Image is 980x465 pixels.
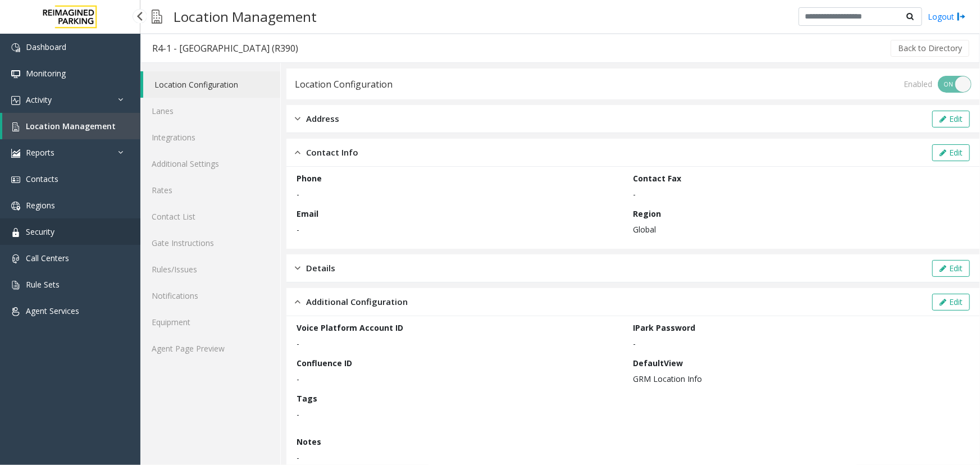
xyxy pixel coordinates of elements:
[633,357,683,369] label: DefaultView
[633,224,965,235] p: Global
[295,112,300,125] img: closed
[26,68,66,79] span: Monitoring
[2,113,140,139] a: Location Management
[932,294,970,311] button: Edit
[932,111,970,127] button: Edit
[297,408,959,420] p: -
[306,146,358,159] span: Contact Info
[633,373,965,385] p: GRM Location Info
[11,96,20,105] img: 'icon'
[306,262,335,275] span: Details
[26,174,58,184] span: Contacts
[295,262,300,275] img: closed
[633,188,965,200] p: -
[297,322,403,334] label: Voice Platform Account ID
[11,43,20,52] img: 'icon'
[11,254,20,263] img: 'icon'
[297,172,322,184] label: Phone
[11,202,20,211] img: 'icon'
[140,335,280,362] a: Agent Page Preview
[295,77,393,92] div: Location Configuration
[168,3,322,30] h3: Location Management
[26,279,60,290] span: Rule Sets
[26,200,55,211] span: Regions
[152,41,298,56] div: R4-1 - [GEOGRAPHIC_DATA] (R390)
[140,309,280,335] a: Equipment
[295,295,300,308] img: opened
[140,256,280,282] a: Rules/Issues
[152,3,162,30] img: pageIcon
[140,124,280,151] a: Integrations
[26,253,69,263] span: Call Centers
[11,70,20,79] img: 'icon'
[891,40,969,57] button: Back to Directory
[306,112,339,125] span: Address
[633,322,696,334] label: IPark Password
[26,147,54,158] span: Reports
[932,260,970,277] button: Edit
[11,122,20,131] img: 'icon'
[11,175,20,184] img: 'icon'
[633,338,965,349] p: -
[26,42,66,52] span: Dashboard
[297,452,964,463] p: -
[932,144,970,161] button: Edit
[297,224,628,235] p: -
[957,11,966,22] img: logout
[11,281,20,290] img: 'icon'
[297,338,628,349] p: -
[26,226,54,237] span: Security
[140,282,280,309] a: Notifications
[297,208,318,220] label: Email
[297,436,321,448] label: Notes
[297,357,352,369] label: Confluence ID
[140,151,280,177] a: Additional Settings
[297,393,317,404] label: Tags
[633,172,682,184] label: Contact Fax
[297,373,628,385] p: -
[140,230,280,256] a: Gate Instructions
[11,149,20,158] img: 'icon'
[26,94,52,105] span: Activity
[140,177,280,203] a: Rates
[904,78,932,90] div: Enabled
[928,11,966,22] a: Logout
[633,208,662,220] label: Region
[26,306,79,316] span: Agent Services
[297,188,628,200] p: -
[295,146,300,159] img: opened
[306,295,408,308] span: Additional Configuration
[140,98,280,124] a: Lanes
[26,121,116,131] span: Location Management
[11,307,20,316] img: 'icon'
[11,228,20,237] img: 'icon'
[140,203,280,230] a: Contact List
[143,71,280,98] a: Location Configuration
